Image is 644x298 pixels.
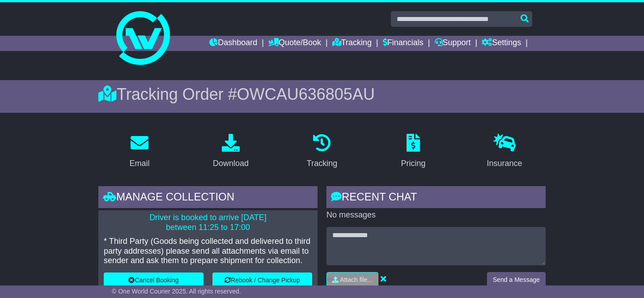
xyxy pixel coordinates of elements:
[395,131,431,173] a: Pricing
[326,186,546,210] div: RECENT CHAT
[112,288,241,295] span: © One World Courier 2025. All rights reserved.
[98,186,318,210] div: Manage collection
[129,158,149,170] div: Email
[98,85,546,104] div: Tracking Order #
[123,131,155,173] a: Email
[481,131,528,173] a: Insurance
[435,36,471,51] a: Support
[104,213,312,232] p: Driver is booked to arrive [DATE] between 11:25 to 17:00
[326,210,546,220] p: No messages
[207,131,254,173] a: Download
[212,272,312,288] button: Rebook / Change Pickup
[487,272,546,288] button: Send a Message
[209,36,257,51] a: Dashboard
[487,158,522,170] div: Insurance
[301,131,343,173] a: Tracking
[482,36,521,51] a: Settings
[383,36,424,51] a: Financials
[237,85,375,103] span: OWCAU636805AU
[104,237,312,266] p: * Third Party (Goods being collected and delivered to third party addresses) please send all atta...
[104,272,203,288] button: Cancel Booking
[332,36,372,51] a: Tracking
[307,158,337,170] div: Tracking
[268,36,321,51] a: Quote/Book
[213,158,249,170] div: Download
[401,158,425,170] div: Pricing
